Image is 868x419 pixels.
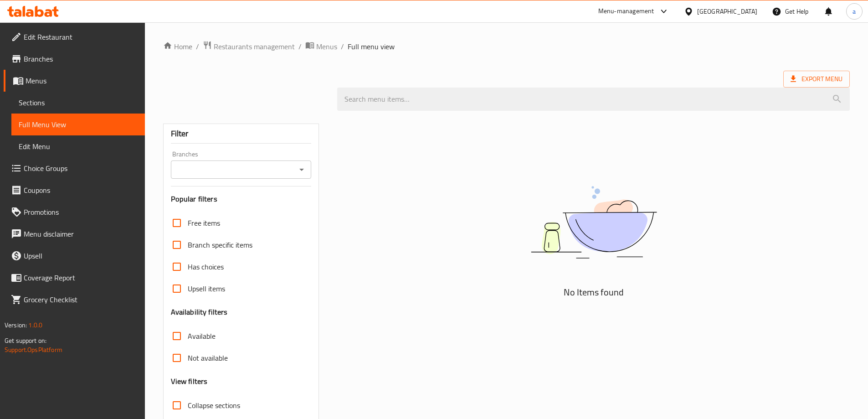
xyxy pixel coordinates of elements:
[11,92,145,114] a: Sections
[196,41,199,52] li: /
[24,272,138,283] span: Coverage Report
[791,73,842,85] span: Export Menu
[295,163,308,176] button: Open
[5,319,27,331] span: Version:
[480,162,708,283] img: dish.svg
[24,250,138,261] span: Upsell
[348,41,395,52] span: Full menu view
[163,41,850,52] nav: breadcrumb
[298,41,302,52] li: /
[598,6,654,17] div: Menu-management
[26,75,138,86] span: Menus
[188,261,224,272] span: Has choices
[171,194,312,204] h3: Popular filters
[5,344,62,356] a: Support.OpsPlatform
[19,97,138,108] span: Sections
[4,48,145,70] a: Branches
[11,114,145,135] a: Full Menu View
[24,185,138,196] span: Coupons
[4,70,145,92] a: Menus
[19,141,138,152] span: Edit Menu
[783,71,850,88] span: Export Menu
[853,6,856,16] span: a
[19,119,138,130] span: Full Menu View
[24,163,138,174] span: Choice Groups
[188,283,225,294] span: Upsell items
[188,239,252,250] span: Branch specific items
[188,331,216,341] span: Available
[171,124,312,144] div: Filter
[4,201,145,223] a: Promotions
[11,135,145,157] a: Edit Menu
[4,245,145,267] a: Upsell
[163,41,192,52] a: Home
[316,41,337,52] span: Menus
[305,41,337,52] a: Menus
[337,88,850,111] input: search
[341,41,344,52] li: /
[203,41,295,52] a: Restaurants management
[5,335,46,347] span: Get support on:
[24,53,138,64] span: Branches
[4,223,145,245] a: Menu disclaimer
[188,352,228,363] span: Not available
[214,41,295,52] span: Restaurants management
[188,217,220,228] span: Free items
[697,6,757,16] div: [GEOGRAPHIC_DATA]
[4,267,145,289] a: Coverage Report
[188,400,240,411] span: Collapse sections
[171,307,228,317] h3: Availability filters
[24,207,138,217] span: Promotions
[4,157,145,179] a: Choice Groups
[24,31,138,42] span: Edit Restaurant
[28,319,42,331] span: 1.0.0
[24,294,138,305] span: Grocery Checklist
[4,179,145,201] a: Coupons
[171,376,208,387] h3: View filters
[4,26,145,48] a: Edit Restaurant
[24,228,138,239] span: Menu disclaimer
[480,285,708,300] h5: No Items found
[4,289,145,310] a: Grocery Checklist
